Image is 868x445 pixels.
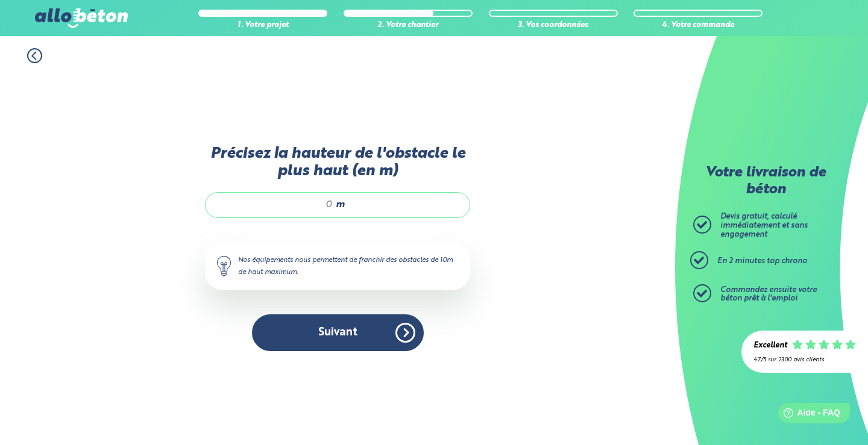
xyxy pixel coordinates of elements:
[761,398,855,432] iframe: Help widget launcher
[753,356,856,363] div: 4.7/5 sur 2300 avis clients
[336,199,345,210] span: m
[198,21,327,30] div: 1. Votre projet
[35,8,128,28] img: allobéton
[717,257,807,265] span: En 2 minutes top chrono
[489,21,618,30] div: 3. Vos coordonnées
[205,242,470,290] div: Nos équipements nous permettent de franchir des obstacles de 10m de haut maximum.
[753,341,787,350] div: Excellent
[696,165,835,198] p: Votre livraison de béton
[218,199,333,211] input: 0
[205,145,470,181] label: Précisez la hauteur de l'obstacle le plus haut (en m)
[720,213,808,238] span: Devis gratuit, calculé immédiatement et sans engagement
[720,286,817,303] span: Commandez ensuite votre béton prêt à l'emploi
[344,21,473,30] div: 2. Votre chantier
[634,21,763,30] div: 4. Votre commande
[252,314,424,351] button: Suivant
